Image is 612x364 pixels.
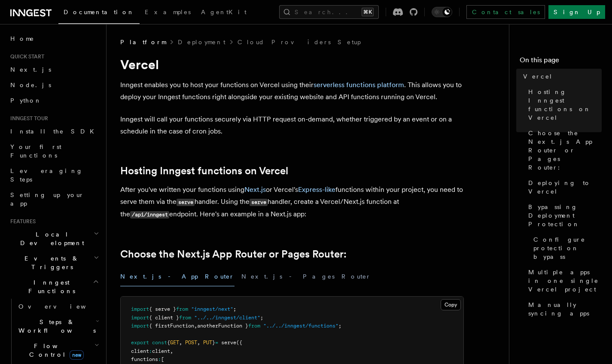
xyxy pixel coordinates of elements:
[528,179,602,196] span: Deploying to Vercel
[7,62,101,77] a: Next.js
[10,167,83,183] span: Leveraging Steps
[70,350,84,360] span: new
[250,199,268,206] code: serve
[528,88,602,122] span: Hosting Inngest functions on Vercel
[533,235,602,261] span: Configure protection bypass
[194,323,197,329] span: ,
[201,9,247,15] span: AgentKit
[338,323,341,329] span: ;
[248,323,260,329] span: from
[149,315,179,321] span: { client }
[7,31,101,46] a: Home
[237,38,361,46] a: Cloud Providers Setup
[120,79,464,103] p: Inngest enables you to host your functions on Vercel using their . This allows you to deploy your...
[525,199,602,232] a: Bypassing Deployment Protection
[260,315,263,321] span: ;
[176,306,188,312] span: from
[18,303,107,310] span: Overview
[191,306,233,312] span: "inngest/next"
[197,340,200,346] span: ,
[7,278,93,295] span: Inngest Functions
[161,356,164,362] span: [
[7,227,101,251] button: Local Development
[525,125,602,175] a: Choose the Next.js App Router or Pages Router:
[131,348,149,354] span: client
[120,38,166,46] span: Platform
[10,128,99,135] span: Install the SDK
[120,184,464,221] p: After you've written your functions using or Vercel's functions within your project, you need to ...
[441,299,461,310] button: Copy
[64,9,134,15] span: Documentation
[7,275,101,299] button: Inngest Functions
[179,340,182,346] span: ,
[10,66,51,73] span: Next.js
[523,72,553,81] span: Vercel
[7,77,101,93] a: Node.js
[298,185,335,194] a: Express-like
[194,315,260,321] span: "../../inngest/client"
[177,199,195,206] code: serve
[215,340,218,346] span: =
[120,57,464,72] h1: Vercel
[520,55,602,69] h4: On this page
[525,297,602,321] a: Manually syncing apps
[520,69,602,84] a: Vercel
[131,356,158,362] span: functions
[7,139,101,163] a: Your first Functions
[432,7,452,17] button: Toggle dark mode
[145,9,191,15] span: Examples
[131,340,149,346] span: export
[203,340,212,346] span: PUT
[158,356,161,362] span: :
[149,306,176,312] span: { serve }
[131,306,149,312] span: import
[178,38,225,46] a: Deployment
[233,306,236,312] span: ;
[314,81,404,89] a: serverless functions platform
[167,340,170,346] span: {
[149,348,152,354] span: :
[120,165,288,177] a: Hosting Inngest functions on Vercel
[548,5,605,19] a: Sign Up
[179,315,191,321] span: from
[120,267,234,286] button: Next.js - App Router
[10,143,61,159] span: Your first Functions
[197,323,248,329] span: anotherFunction }
[120,248,347,260] a: Choose the Next.js App Router or Pages Router:
[185,340,197,346] span: POST
[528,300,602,318] span: Manually syncing apps
[149,323,194,329] span: { firstFunction
[263,323,338,329] span: "../../inngest/functions"
[152,348,170,354] span: client
[7,115,48,122] span: Inngest tour
[528,203,602,228] span: Bypassing Deployment Protection
[131,315,149,321] span: import
[7,124,101,139] a: Install the SDK
[120,113,464,137] p: Inngest will call your functions securely via HTTP request on-demand, whether triggered by an eve...
[7,218,36,225] span: Features
[7,93,101,108] a: Python
[15,299,101,314] a: Overview
[131,323,149,329] span: import
[58,3,140,24] a: Documentation
[466,5,545,19] a: Contact sales
[152,340,167,346] span: const
[7,230,94,247] span: Local Development
[525,264,602,297] a: Multiple apps in one single Vercel project
[221,340,236,346] span: serve
[212,340,215,346] span: }
[7,254,94,271] span: Events & Triggers
[130,211,169,218] code: /api/inngest
[10,97,42,104] span: Python
[279,5,379,19] button: Search...⌘K
[170,340,179,346] span: GET
[15,342,94,359] span: Flow Control
[236,340,242,346] span: ({
[362,8,374,16] kbd: ⌘K
[528,268,602,294] span: Multiple apps in one single Vercel project
[241,267,371,286] button: Next.js - Pages Router
[140,3,196,23] a: Examples
[7,53,44,60] span: Quick start
[15,318,96,335] span: Steps & Workflows
[10,82,51,88] span: Node.js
